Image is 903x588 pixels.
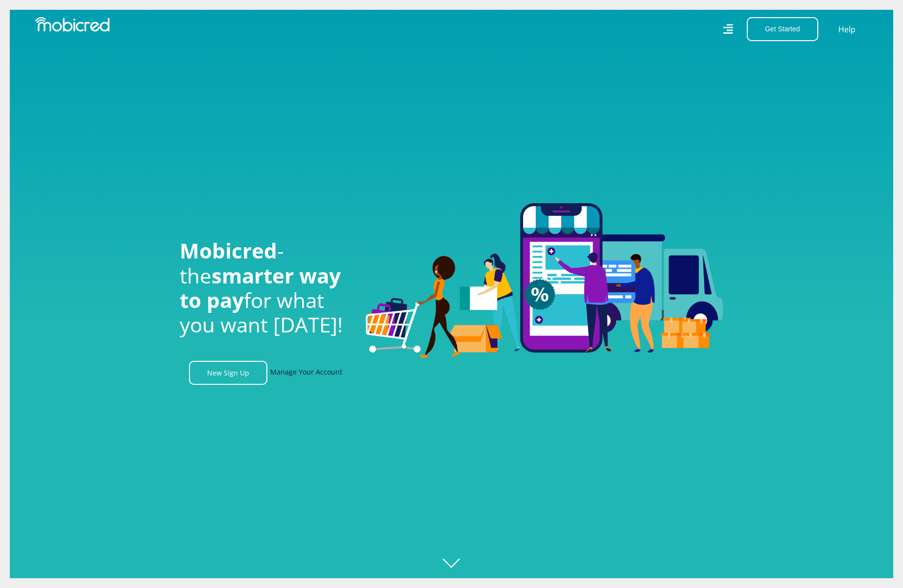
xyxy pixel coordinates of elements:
[747,17,818,41] button: Get Started
[180,238,351,337] h1: - the for what you want [DATE]!
[270,361,342,385] a: Manage Your Account
[366,203,723,358] img: Welcome to Mobicred
[189,361,267,385] a: New Sign Up
[838,23,856,36] a: Help
[180,261,341,314] span: smarter way to pay
[180,236,277,264] span: Mobicred
[35,17,110,32] img: Mobicred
